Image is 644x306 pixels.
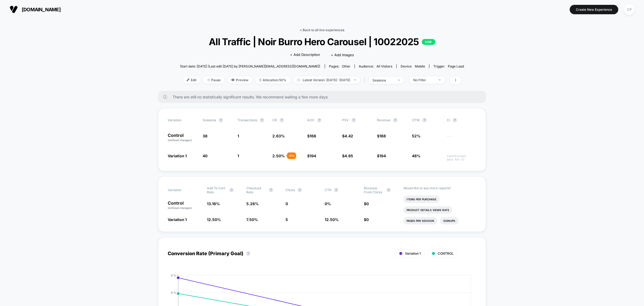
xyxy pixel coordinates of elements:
[364,217,369,222] span: $
[298,188,302,192] button: ?
[329,64,350,68] div: Pages:
[622,4,636,15] button: CP
[403,217,437,225] li: Pages Per Session
[447,154,476,161] span: Insufficient data for CI
[168,217,187,222] span: Variation 1
[287,152,296,159] div: - 5 %
[203,134,207,138] span: 38
[229,188,234,192] button: ?
[377,154,386,158] span: $
[307,154,316,158] span: $
[307,134,316,138] span: $
[171,291,176,294] tspan: 6 %
[439,79,441,80] img: end
[403,186,477,190] p: Would like to see more reports?
[325,188,331,192] span: CTR
[203,154,207,158] span: 40
[207,79,210,81] img: end
[624,4,634,15] div: CP
[393,118,397,122] button: ?
[286,188,295,192] span: Clicks
[342,154,353,158] span: $
[272,134,285,138] span: 2.63 %
[168,133,197,142] p: Control
[22,7,61,12] span: [DOMAIN_NAME]
[366,217,369,222] span: 0
[168,201,202,210] p: Control
[345,154,353,158] span: 4.85
[227,76,253,84] span: Preview
[403,195,440,203] li: Items Per Purchase
[372,78,394,82] div: sessions
[246,251,250,256] button: ?
[440,217,459,225] li: Signups
[412,134,420,138] span: 52%
[300,28,344,32] a: < Back to all live experiences
[173,95,475,99] span: There are still no statistically significant results. We recommend waiting a few more days
[237,134,239,138] span: 1
[269,188,273,192] button: ?
[10,5,18,13] img: Visually logo
[168,206,192,209] span: (without changes)
[342,64,350,68] span: other
[570,5,618,14] button: Create New Experience
[168,154,187,158] span: Variation 1
[307,118,314,122] span: AOV
[342,118,349,122] span: PSV
[405,251,421,255] span: Variation 1
[447,118,476,122] span: CI
[237,118,257,122] span: Transactions
[377,134,386,138] span: $
[448,64,464,68] span: Page Load
[438,251,453,255] span: CONTROL
[194,36,450,47] span: All Traffic | Noir Burro Hero Carousel | 10022025
[317,118,321,122] button: ?
[325,201,331,206] span: 0 %
[366,201,369,206] span: 0
[272,118,277,122] span: CR
[168,186,197,194] span: Variation
[364,201,369,206] span: $
[342,134,353,138] span: $
[187,79,189,81] img: edit
[377,118,390,122] span: Revenue
[286,217,288,222] span: 5
[364,186,384,194] span: Revenue From Clicks
[433,64,464,68] div: Trigger:
[246,201,259,206] span: 5.26 %
[331,53,354,57] span: + Add Images
[345,134,353,138] span: 4.42
[396,64,429,68] span: Device:
[398,80,400,81] img: end
[413,78,435,82] div: No Filter
[379,154,386,158] span: 194
[237,154,239,158] span: 1
[203,118,216,122] span: Sessions
[310,134,316,138] span: 168
[207,201,220,206] span: 13.16 %
[363,76,368,84] span: |
[168,138,192,142] span: (without changes)
[412,118,441,122] span: OTW
[415,64,425,68] span: mobile
[297,79,300,81] img: calendar
[447,134,476,142] span: ---
[379,134,386,138] span: 168
[255,76,290,84] span: Allocation: 50%
[246,217,258,222] span: 7.50 %
[180,64,320,68] span: Start date: [DATE] (Last edit [DATE] by [PERSON_NAME][EMAIL_ADDRESS][DOMAIN_NAME])
[293,76,360,84] span: Latest Version: [DATE] - [DATE]
[325,217,339,222] span: 12.50 %
[354,79,356,80] img: end
[219,118,223,122] button: ?
[207,186,227,194] span: Add To Cart Rate
[290,52,320,58] span: + Add Description
[246,186,266,194] span: Checkout Rate
[359,64,392,68] div: Audience:
[376,64,392,68] span: All Visitors
[171,273,176,277] tspan: 8 %
[286,201,288,206] span: 0
[334,188,338,192] button: ?
[422,39,435,45] p: LIVE
[260,118,264,122] button: ?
